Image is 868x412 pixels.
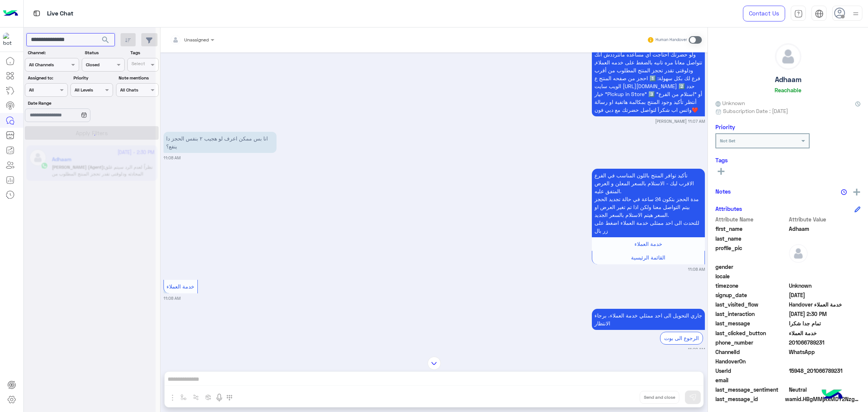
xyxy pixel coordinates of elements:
a: tab [791,6,806,21]
button: Send and close [640,391,679,404]
span: HandoverOn [715,357,787,365]
h6: Reachable [775,87,801,93]
span: last_message_id [715,395,784,403]
b: Not Set [720,138,735,143]
h6: Attributes [715,205,742,212]
div: Select [130,60,145,69]
span: gender [715,263,787,271]
p: 19/9/2025, 11:08 AM [592,309,705,330]
a: Contact Us [743,6,785,21]
span: last_message [715,319,787,327]
span: locale [715,272,787,280]
span: Adhaam [789,225,861,233]
img: tab [815,9,824,18]
span: خدمة العملاء [634,241,662,247]
img: add [853,189,860,195]
h6: Priority [715,124,735,130]
h6: Tags [715,157,860,163]
span: ChannelId [715,348,787,356]
span: 2025-09-19T11:30:50.794Z [789,310,861,318]
img: profile [851,9,860,18]
span: Attribute Name [715,215,787,223]
span: القائمة الرئيسية [631,254,665,261]
span: wamid.HBgMMjAxMDY2Nzg5MjMxFQIAEhgUM0E4N0IwMkE1NkM4NjY2REI3MUUA [785,395,860,403]
p: 19/9/2025, 11:08 AM [592,169,705,237]
img: Logo [3,6,18,21]
span: null [789,272,861,280]
span: last_visited_flow [715,301,787,308]
img: hulul-logo.png [819,382,845,408]
div: الرجوع الى بوت [660,332,703,344]
span: last_name [715,235,787,243]
img: 1403182699927242 [3,33,17,46]
span: phone_number [715,339,787,346]
span: Attribute Value [789,215,861,223]
span: 2 [789,348,861,356]
span: UserId [715,367,787,375]
span: timezone [715,282,787,290]
span: ولو حضرتك احتاجت اي مساعده ماتترددش انك تتواصل معانا مره تانيه بالضغط على خدمه العملاء, ودلوقتى ت... [594,51,702,113]
img: tab [794,9,803,18]
span: Unknown [789,282,861,290]
span: null [789,357,861,365]
span: Unassigned [184,37,209,43]
span: last_clicked_button [715,329,787,337]
span: signup_date [715,291,787,299]
h5: Adhaam [775,75,801,84]
p: Live Chat [47,9,73,19]
span: 201066789231 [789,339,861,346]
span: last_interaction [715,310,787,318]
img: defaultAdmin.png [789,244,808,263]
span: Handover خدمة العملاء [789,301,861,308]
span: last_message_sentiment [715,386,787,394]
span: تمام جدا شكرا [789,319,861,327]
small: 11:08 AM [164,155,180,161]
p: 19/9/2025, 11:08 AM [164,132,277,153]
span: Unknown [715,99,745,107]
small: Human Handover [656,37,687,43]
img: notes [841,189,847,195]
span: خدمة العملاء [167,283,194,290]
img: tab [32,9,41,18]
h6: Notes [715,188,731,195]
span: null [789,376,861,384]
small: 11:08 AM [688,266,705,272]
p: 19/9/2025, 11:07 AM [592,48,705,116]
span: Subscription Date : [DATE] [723,107,788,115]
small: 11:08 AM [164,295,180,301]
span: 2025-09-19T07:10:46.134Z [789,291,861,299]
span: email [715,376,787,384]
img: defaultAdmin.png [775,44,801,69]
span: null [789,263,861,271]
span: 15948_201066789231 [789,367,861,375]
span: profile_pic [715,244,787,261]
small: [PERSON_NAME] 11:07 AM [655,118,705,124]
img: scroll [428,357,441,370]
div: loading... [83,128,96,142]
small: 11:08 AM [688,346,705,352]
span: 0 [789,386,861,394]
span: خدمة العملاء [789,329,861,337]
span: first_name [715,225,787,233]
